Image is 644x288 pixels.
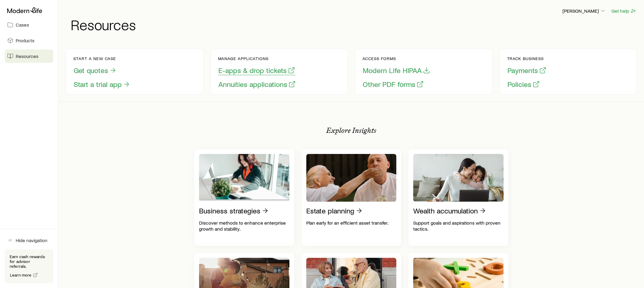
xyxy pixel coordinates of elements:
[16,22,29,28] span: Cases
[408,149,508,246] a: Wealth accumulationSupport goals and aspirations with proven tactics.
[413,220,504,232] p: Support goals and aspirations with proven tactics.
[413,154,504,202] img: Wealth accumulation
[194,149,294,246] a: Business strategiesDiscover methods to enhance enterprise growth and stability.
[611,8,637,14] button: Get help
[301,149,401,246] a: Estate planningPlan early for an efficient asset transfer.
[5,249,53,283] div: Earn cash rewards for advisor referrals.Learn more
[507,66,547,75] button: Payments
[199,220,289,232] p: Discover methods to enhance enterprise growth and stability.
[73,66,117,75] button: Get quotes
[16,237,47,243] span: Hide navigation
[5,34,53,47] a: Products
[326,126,376,135] p: Explore Insights
[362,56,430,61] p: Access forms
[5,50,53,63] a: Resources
[71,17,637,32] h1: Resources
[10,273,32,277] span: Learn more
[507,80,540,89] button: Policies
[199,206,260,215] p: Business strategies
[16,37,34,43] span: Products
[362,80,424,89] button: Other PDF forms
[362,66,430,75] button: Modern Life HIPAA
[562,8,606,14] p: [PERSON_NAME]
[306,206,354,215] p: Estate planning
[507,56,547,61] p: Track business
[306,154,397,202] img: Estate planning
[413,206,478,215] p: Wealth accumulation
[5,234,53,247] button: Hide navigation
[10,254,48,269] p: Earn cash rewards for advisor referrals.
[562,8,606,15] button: [PERSON_NAME]
[218,66,295,75] button: E-apps & drop tickets
[73,80,130,89] button: Start a trial app
[73,56,130,61] p: Start a new case
[218,80,296,89] button: Annuities applications
[16,53,38,59] span: Resources
[199,154,289,202] img: Business strategies
[218,56,296,61] p: Manage applications
[5,18,53,31] a: Cases
[306,220,397,226] p: Plan early for an efficient asset transfer.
